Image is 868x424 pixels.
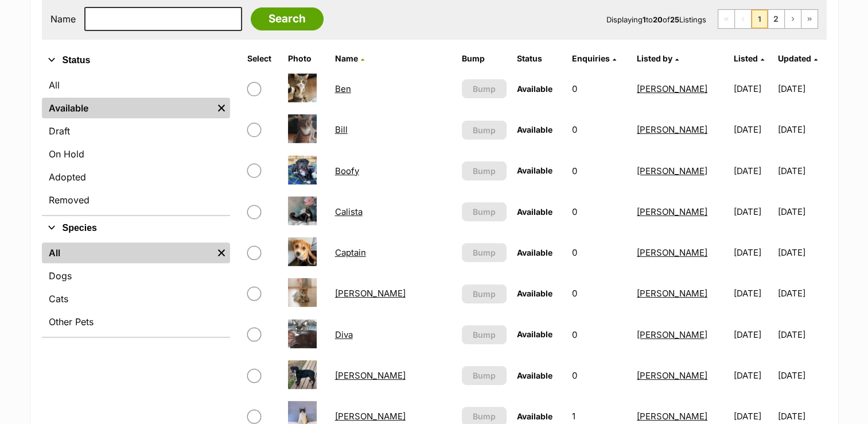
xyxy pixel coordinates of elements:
[517,411,552,421] span: Available
[335,206,363,217] a: Calista
[752,10,768,28] span: Page 1
[517,84,552,94] span: Available
[462,325,507,344] button: Bump
[462,161,507,180] button: Bump
[778,233,826,272] td: [DATE]
[251,7,324,30] input: Search
[457,49,511,68] th: Bump
[462,79,507,98] button: Bump
[637,53,672,63] span: Listed by
[637,53,679,63] a: Listed by
[473,206,496,218] span: Bump
[567,233,631,272] td: 0
[462,121,507,140] button: Bump
[729,315,777,354] td: [DATE]
[606,15,706,24] span: Displaying to of Listings
[729,69,777,109] td: [DATE]
[637,411,707,422] a: [PERSON_NAME]
[729,110,777,149] td: [DATE]
[283,49,329,68] th: Photo
[637,370,707,381] a: [PERSON_NAME]
[335,329,353,340] a: Diva
[213,98,230,118] a: Remove filter
[288,319,317,348] img: Diva
[42,167,230,187] a: Adopted
[473,246,496,259] span: Bump
[473,124,496,136] span: Bump
[729,273,777,313] td: [DATE]
[778,273,826,313] td: [DATE]
[801,10,818,28] a: Last page
[729,356,777,395] td: [DATE]
[512,49,566,68] th: Status
[462,202,507,221] button: Bump
[637,247,707,258] a: [PERSON_NAME]
[571,53,609,63] span: translation missing: en.admin.listings.index.attributes.enquiries
[42,288,230,309] a: Cats
[473,369,496,381] span: Bump
[778,356,826,395] td: [DATE]
[335,53,358,63] span: Name
[42,265,230,286] a: Dogs
[335,411,406,422] a: [PERSON_NAME]
[637,124,707,135] a: [PERSON_NAME]
[768,10,784,28] a: Page 2
[42,98,213,118] a: Available
[567,356,631,395] td: 0
[517,371,552,380] span: Available
[778,53,811,63] span: Updated
[653,15,663,24] strong: 20
[785,10,801,28] a: Next page
[335,124,348,135] a: Bill
[42,221,230,236] button: Species
[718,9,818,29] nav: Pagination
[42,53,230,68] button: Status
[729,192,777,232] td: [DATE]
[567,192,631,232] td: 0
[571,53,616,63] a: Enquiries
[473,83,496,95] span: Bump
[567,315,631,354] td: 0
[517,125,552,134] span: Available
[729,151,777,191] td: [DATE]
[42,144,230,164] a: On Hold
[42,311,230,332] a: Other Pets
[567,110,631,149] td: 0
[335,247,366,258] a: Captain
[734,53,758,63] span: Listed
[335,53,364,63] a: Name
[335,83,351,94] a: Ben
[473,329,496,341] span: Bump
[643,15,646,24] strong: 1
[473,410,496,422] span: Bump
[462,243,507,262] button: Bump
[473,288,496,300] span: Bump
[637,206,707,217] a: [PERSON_NAME]
[517,207,552,217] span: Available
[778,151,826,191] td: [DATE]
[637,165,707,176] a: [PERSON_NAME]
[637,83,707,94] a: [PERSON_NAME]
[462,366,507,385] button: Bump
[670,15,679,24] strong: 25
[637,329,707,340] a: [PERSON_NAME]
[517,248,552,257] span: Available
[778,110,826,149] td: [DATE]
[734,53,764,63] a: Listed
[335,370,406,381] a: [PERSON_NAME]
[42,72,230,215] div: Status
[42,242,213,263] a: All
[735,10,751,28] span: Previous page
[42,240,230,337] div: Species
[335,165,359,176] a: Boofy
[473,165,496,177] span: Bump
[42,121,230,141] a: Draft
[567,69,631,109] td: 0
[718,10,734,28] span: First page
[50,14,76,24] label: Name
[42,75,230,95] a: All
[517,329,552,339] span: Available
[462,284,507,303] button: Bump
[729,233,777,272] td: [DATE]
[517,288,552,298] span: Available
